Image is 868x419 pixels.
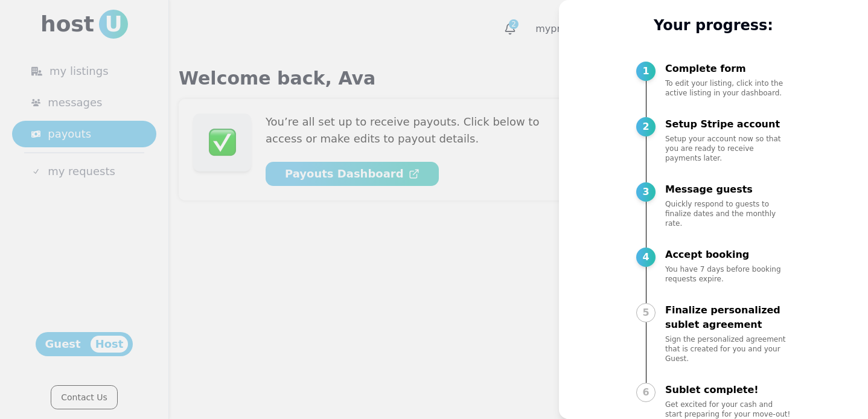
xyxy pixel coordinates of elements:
[665,334,791,363] p: Sign the personalized agreement that is created for you and your Guest.
[665,182,791,197] p: Message guests
[636,62,656,81] div: 1
[636,248,656,267] div: 4
[665,134,791,163] p: Setup your account now so that you are ready to receive payments later.
[636,182,656,202] div: 3
[665,248,791,262] p: Accept booking
[665,383,791,397] p: Sublet complete!
[665,62,791,76] p: Complete form
[636,383,656,402] div: 6
[665,199,791,228] p: Quickly respond to guests to finalize dates and the monthly rate.
[636,117,656,136] div: 2
[665,303,791,332] p: Finalize personalized sublet agreement
[665,400,791,419] p: Get excited for your cash and start preparing for your move-out!
[665,117,791,132] p: Setup Stripe account
[665,78,791,98] p: To edit your listing, click into the active listing in your dashboard.
[636,16,791,35] p: Your progress:
[665,264,791,284] p: You have 7 days before booking requests expire.
[636,303,656,322] div: 5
